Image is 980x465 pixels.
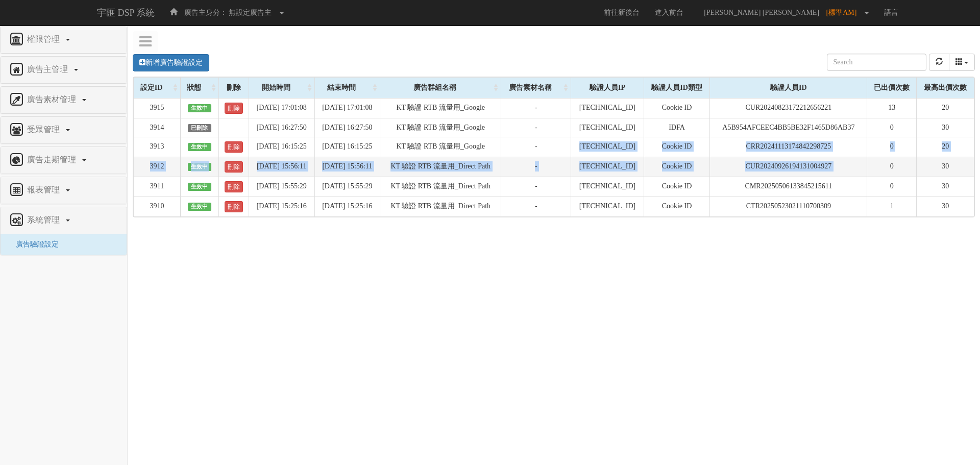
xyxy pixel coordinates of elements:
td: A5B954AFCEEC4BB5BE32F1465D86AB37 [710,118,867,137]
div: 狀態 [181,78,218,98]
td: 3912 [134,157,181,177]
td: 3914 [134,118,181,137]
a: 系統管理 [8,212,119,229]
td: 0 [867,118,917,137]
td: CUR20240926194131004927 [710,157,867,177]
td: [DATE] 16:27:50 [249,118,314,137]
div: 廣告素材名稱 [501,78,571,98]
td: [DATE] 15:25:16 [314,197,380,216]
span: 無設定廣告主 [229,9,272,16]
td: [TECHNICAL_ID] [571,118,644,137]
span: 生效中 [188,104,211,112]
td: [DATE] 16:27:50 [314,118,380,137]
td: 3910 [134,197,181,216]
span: 報表管理 [24,185,65,194]
td: 0 [867,137,917,157]
span: 權限管理 [24,35,65,43]
td: 1 [867,197,917,216]
td: 30 [917,118,974,137]
td: [DATE] 17:01:08 [314,98,380,118]
div: 廣告群組名稱 [380,78,501,98]
td: 3915 [134,98,181,118]
a: 新增廣告驗證設定 [133,54,209,71]
td: [DATE] 16:15:25 [249,137,314,157]
td: - [501,197,571,216]
div: 結束時間 [315,78,380,98]
td: [TECHNICAL_ID] [571,197,644,216]
a: 廣告素材管理 [8,92,119,108]
div: 驗證人員ID [710,78,867,98]
td: CUR20240823172212656221 [710,98,867,118]
button: refresh [929,54,949,71]
td: 30 [917,197,974,216]
span: 生效中 [188,203,211,211]
td: 3911 [134,177,181,197]
td: CMR20250506133845215611 [710,177,867,197]
span: 受眾管理 [24,125,65,134]
div: 最高出價次數 [917,78,974,98]
a: 刪除 [225,161,243,173]
span: 系統管理 [24,215,65,224]
input: Search [827,54,926,71]
span: 廣告主身分： [184,9,227,16]
td: [DATE] 15:56:11 [249,157,314,177]
td: [DATE] 15:55:29 [314,177,380,197]
td: - [501,177,571,197]
td: [DATE] 15:55:29 [249,177,314,197]
td: Cookie ID [644,98,710,118]
div: 開始時間 [249,78,314,98]
td: Cookie ID [644,197,710,216]
td: [TECHNICAL_ID] [571,157,644,177]
div: Columns [949,54,975,71]
span: 廣告主管理 [24,65,73,74]
td: CRR20241113174842298725 [710,137,867,157]
td: 13 [867,98,917,118]
td: 30 [917,157,974,177]
td: [TECHNICAL_ID] [571,177,644,197]
td: KT 驗證 RTB 流量用_Google [380,137,501,157]
td: 20 [917,137,974,157]
td: 3913 [134,137,181,157]
td: KT 驗證 RTB 流量用_Direct Path [380,177,501,197]
a: 刪除 [225,103,243,114]
td: 0 [867,157,917,177]
div: 驗證人員ID類型 [644,78,710,98]
td: Cookie ID [644,157,710,177]
td: - [501,157,571,177]
td: [DATE] 15:25:16 [249,197,314,216]
a: 刪除 [225,141,243,153]
td: 30 [917,177,974,197]
a: 刪除 [225,181,243,192]
span: 生效中 [188,143,211,151]
a: 刪除 [225,201,243,212]
button: columns [949,54,975,71]
td: Cookie ID [644,177,710,197]
a: 廣告驗證設定 [8,240,59,248]
td: [DATE] 15:56:11 [314,157,380,177]
td: Cookie ID [644,137,710,157]
a: 受眾管理 [8,122,119,138]
div: 已出價次數 [867,78,916,98]
td: 0 [867,177,917,197]
td: - [501,137,571,157]
div: 刪除 [219,78,249,98]
td: - [501,118,571,137]
td: [TECHNICAL_ID] [571,98,644,118]
span: 廣告素材管理 [24,95,81,104]
div: 設定ID [134,78,180,98]
td: [TECHNICAL_ID] [571,137,644,157]
td: KT 驗證 RTB 流量用_Direct Path [380,157,501,177]
a: 權限管理 [8,32,119,48]
a: 廣告主管理 [8,62,119,78]
td: KT 驗證 RTB 流量用_Google [380,118,501,137]
td: CTR20250523021110700309 [710,197,867,216]
span: 生效中 [188,183,211,191]
span: [PERSON_NAME] [PERSON_NAME] [699,9,824,16]
a: 廣告走期管理 [8,152,119,168]
div: 驗證人員IP [571,78,643,98]
span: 生效中 [188,163,211,171]
td: 20 [917,98,974,118]
td: KT 驗證 RTB 流量用_Direct Path [380,197,501,216]
span: 已刪除 [188,124,211,132]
